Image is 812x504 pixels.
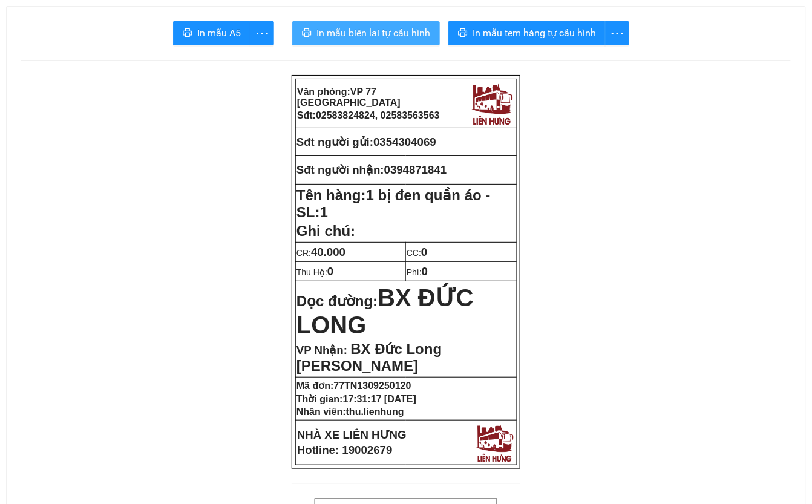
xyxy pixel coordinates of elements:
strong: Thời gian: [296,394,416,404]
span: 17:31:17 [DATE] [343,394,417,404]
button: more [605,21,629,45]
span: 0394871841 [384,163,447,176]
strong: Sđt người nhận: [296,163,384,176]
span: 0354304069 [373,136,436,148]
strong: Sđt: [297,110,440,120]
span: more [606,26,629,41]
span: VP Nhận: [296,344,347,356]
strong: Hotline: 19002679 [297,443,393,456]
span: printer [458,28,468,39]
span: 0 [327,265,333,278]
img: logo [469,80,515,126]
strong: Dọc đường: [296,293,474,336]
button: more [250,21,274,45]
span: In mẫu A5 [197,25,241,41]
span: VP 77 [GEOGRAPHIC_DATA] [297,87,401,108]
strong: Nhân viên: [296,407,404,417]
strong: Mã đơn: [296,381,411,391]
span: 02583824824, 02583563563 [316,110,440,120]
span: thu.lienhung [346,407,404,417]
span: CC: [407,248,428,258]
span: 40.000 [311,246,345,258]
strong: Tên hàng: [296,187,491,220]
span: CR: [296,248,345,258]
span: Phí: [407,267,428,277]
span: BX ĐỨC LONG [296,284,474,338]
span: printer [183,28,192,39]
span: Ghi chú: [296,223,355,239]
strong: NHÀ XE LIÊN HƯNG [297,428,407,441]
span: In mẫu biên lai tự cấu hình [316,25,430,41]
img: logo [474,422,516,463]
span: 0 [421,246,427,258]
button: printerIn mẫu tem hàng tự cấu hình [448,21,606,45]
button: printerIn mẫu A5 [173,21,250,45]
button: printerIn mẫu biên lai tự cấu hình [292,21,440,45]
strong: Sđt người gửi: [296,136,373,148]
span: BX Đức Long [PERSON_NAME] [296,341,442,374]
span: Thu Hộ: [296,267,333,277]
span: 0 [422,265,428,278]
span: 1 bị đen quần áo - SL: [296,187,491,220]
span: printer [302,28,312,39]
span: more [250,26,273,41]
span: 1 [320,204,328,220]
strong: Văn phòng: [297,87,401,108]
span: In mẫu tem hàng tự cấu hình [473,25,596,41]
span: 77TN1309250120 [334,381,411,391]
